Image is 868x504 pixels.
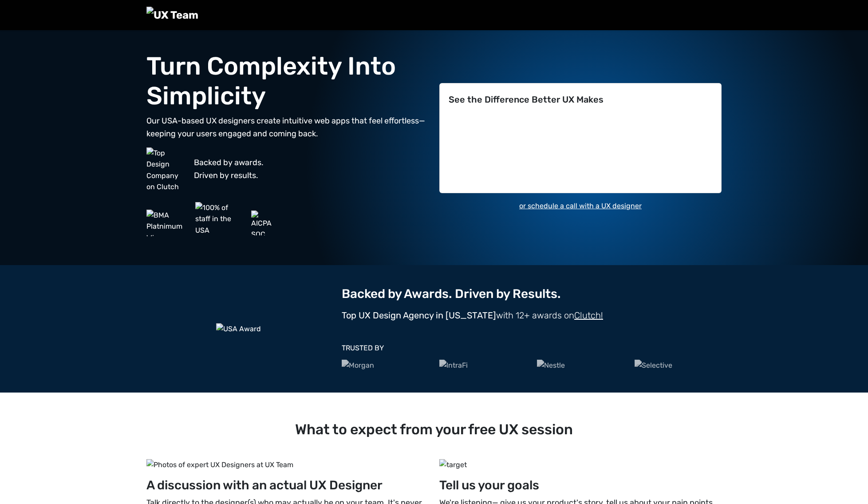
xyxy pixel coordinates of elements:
h2: What to expect from your free UX session [146,421,722,438]
img: Top Design Company on Clutch [146,147,187,191]
h3: A discussion with an actual UX Designer [146,478,429,493]
h2: Turn Complexity Into Simplicity [146,52,429,111]
h2: Backed by Awards. Driven by Results. [342,286,722,302]
img: Morgan [342,360,374,371]
img: AICPA SOC [251,210,276,235]
img: Photos of expert UX Designers at UX Team [146,459,293,471]
img: USA Award [216,323,261,335]
p: Our USA-based UX designers create intuitive web apps that feel effortless—keeping your users enga... [146,115,429,140]
img: 100% of staff in the USA [195,202,244,244]
h3: TRUSTED BY [342,344,722,352]
a: Clutch! [574,310,603,321]
a: or schedule a call with a UX designer [519,202,642,210]
img: Selective [635,360,672,371]
iframe: Form 0 [449,119,712,186]
img: Nestle [537,360,565,371]
h2: See the Difference Better UX Makes [449,94,712,105]
img: target [439,459,467,471]
h3: Tell us your goals [439,478,722,493]
p: with 12+ awards on [342,308,722,322]
p: Backed by awards. Driven by results. [194,156,264,182]
strong: Top UX Design Agency in [US_STATE] [342,310,496,321]
img: UX Team [146,7,198,24]
img: IntraFi [439,360,468,371]
img: BMA Platnimum Winner [146,210,188,236]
